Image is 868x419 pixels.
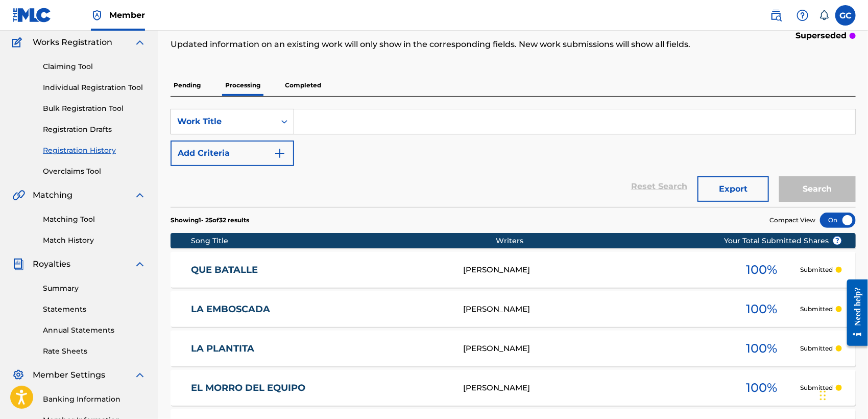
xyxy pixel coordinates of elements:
img: MLC Logo [12,8,52,22]
p: Showing 1 - 25 of 32 results [171,216,249,225]
div: Song Title [191,236,496,246]
img: search [770,9,782,21]
a: LA PLANTITA [191,343,449,355]
a: Summary [43,283,146,294]
p: Processing [222,75,263,96]
iframe: Chat Widget [817,370,868,419]
div: Help [792,5,813,26]
img: expand [134,369,146,381]
button: Add Criteria [171,141,294,166]
iframe: Resource Center [839,276,868,350]
a: Public Search [766,5,786,26]
p: Submitted [800,265,833,274]
form: Search Form [171,109,856,207]
a: Match History [43,235,146,246]
a: Registration Drafts [43,124,146,135]
a: Overclaims Tool [43,166,146,177]
div: Notifications [819,10,829,20]
p: Updated information on an existing work will only show in the corresponding fields. New work subm... [171,38,698,51]
img: 9d2ae6d4665cec9f34b9.svg [274,147,286,159]
img: expand [134,36,146,49]
a: Matching Tool [43,214,146,225]
div: Widget de chat [817,370,868,419]
img: help [797,9,809,21]
div: [PERSON_NAME] [463,343,724,355]
p: Submitted [800,305,833,314]
img: expand [134,189,146,201]
img: Top Rightsholder [91,9,103,21]
p: superseded [795,30,847,42]
span: 100 % [746,261,778,279]
a: Rate Sheets [43,346,146,357]
a: Statements [43,304,146,315]
div: [PERSON_NAME] [463,382,724,394]
a: Bulk Registration Tool [43,103,146,114]
img: expand [134,258,146,270]
div: Arrastrar [820,380,826,411]
a: Registration History [43,145,146,156]
span: 100 % [746,379,778,397]
span: Matching [33,189,73,201]
a: Annual Statements [43,325,146,336]
span: Compact View [769,216,815,225]
span: Member Settings [33,369,105,381]
a: QUE BATALLE [191,264,449,276]
p: Submitted [800,383,833,392]
img: Royalties [12,258,25,270]
span: Your Total Submitted Shares [724,236,842,246]
div: [PERSON_NAME] [463,304,724,315]
div: Writers [496,236,756,246]
img: Matching [12,189,25,201]
div: [PERSON_NAME] [463,264,724,276]
p: Completed [282,75,324,96]
button: Export [697,176,769,202]
img: Works Registration [12,36,26,49]
a: Claiming Tool [43,61,146,72]
a: LA EMBOSCADA [191,304,449,315]
div: User Menu [835,5,856,26]
span: ? [833,237,841,245]
span: 100 % [746,339,778,358]
a: EL MORRO DEL EQUIPO [191,382,449,394]
img: Member Settings [12,369,25,381]
span: Member [109,9,145,21]
span: Royalties [33,258,70,270]
p: Submitted [800,344,833,353]
a: Individual Registration Tool [43,82,146,93]
p: Pending [171,75,204,96]
span: 100 % [746,300,778,318]
a: Banking Information [43,394,146,405]
div: Work Title [177,115,269,128]
span: Works Registration [33,36,112,49]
